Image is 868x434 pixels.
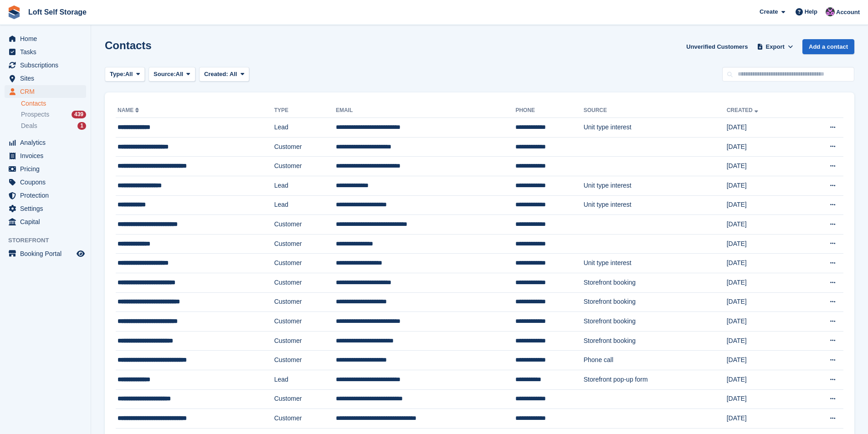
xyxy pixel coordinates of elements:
span: Coupons [20,176,75,189]
td: Lead [274,370,336,389]
td: Unit type interest [584,118,727,138]
td: Customer [274,215,336,235]
a: Loft Self Storage [25,5,90,20]
td: [DATE] [727,331,801,351]
span: All [176,70,184,79]
span: Pricing [20,163,75,175]
th: Source [584,103,727,118]
span: Storefront [8,236,91,245]
td: Customer [274,351,336,370]
span: Create [760,7,778,16]
a: menu [5,202,86,215]
button: Source: All [149,67,195,82]
td: [DATE] [727,389,801,409]
a: menu [5,32,86,45]
td: Storefront booking [584,331,727,351]
span: Analytics [20,136,75,149]
img: Amy Wright [826,7,835,16]
span: Created: [204,71,228,77]
th: Phone [515,103,583,118]
td: [DATE] [727,273,801,292]
span: Help [805,7,817,16]
td: Storefront booking [584,292,727,312]
span: Capital [20,215,75,228]
td: [DATE] [727,312,801,332]
span: Sites [20,72,75,85]
a: Preview store [75,248,86,259]
a: menu [5,149,86,162]
span: Export [766,42,785,51]
td: Lead [274,118,336,138]
td: Customer [274,331,336,351]
span: Home [20,32,75,45]
span: All [230,71,237,77]
a: menu [5,163,86,175]
td: [DATE] [727,292,801,312]
td: [DATE] [727,254,801,273]
a: menu [5,215,86,228]
a: Name [118,107,141,113]
span: Source: [154,70,175,79]
span: Tasks [20,46,75,58]
a: Add a contact [802,39,854,54]
div: 439 [72,111,86,118]
span: Settings [20,202,75,215]
th: Email [336,103,515,118]
a: menu [5,46,86,58]
td: Customer [274,137,336,157]
td: Customer [274,273,336,292]
a: menu [5,247,86,260]
td: Customer [274,292,336,312]
img: stora-icon-8386f47178a22dfd0bd8f6a31ec36ba5ce8667c1dd55bd0f319d3a0aa187defe.svg [7,5,21,19]
td: Unit type interest [584,254,727,273]
span: All [125,70,133,79]
span: Prospects [21,110,49,119]
td: Storefront booking [584,312,727,332]
td: [DATE] [727,137,801,157]
a: menu [5,85,86,98]
td: [DATE] [727,157,801,176]
button: Export [755,39,795,54]
td: [DATE] [727,215,801,235]
td: Storefront pop-up form [584,370,727,389]
a: menu [5,136,86,149]
span: Protection [20,189,75,202]
td: Lead [274,195,336,215]
td: Storefront booking [584,273,727,292]
td: Unit type interest [584,176,727,195]
div: 1 [77,122,86,130]
button: Created: All [199,67,249,82]
span: Account [836,8,860,17]
span: Invoices [20,149,75,162]
td: [DATE] [727,234,801,254]
a: Prospects 439 [21,110,86,119]
h1: Contacts [105,39,152,51]
td: [DATE] [727,351,801,370]
a: Contacts [21,99,86,108]
td: Customer [274,312,336,332]
td: Customer [274,389,336,409]
span: Deals [21,122,37,130]
td: Customer [274,254,336,273]
span: CRM [20,85,75,98]
button: Type: All [105,67,145,82]
a: menu [5,189,86,202]
td: [DATE] [727,370,801,389]
a: Unverified Customers [683,39,751,54]
td: Customer [274,157,336,176]
td: Lead [274,176,336,195]
th: Type [274,103,336,118]
td: [DATE] [727,176,801,195]
span: Type: [110,70,125,79]
td: Phone call [584,351,727,370]
span: Booking Portal [20,247,75,260]
a: Created [727,107,760,113]
a: menu [5,176,86,189]
td: [DATE] [727,409,801,429]
td: [DATE] [727,118,801,138]
td: Customer [274,409,336,429]
span: Subscriptions [20,59,75,71]
a: menu [5,72,86,85]
td: Unit type interest [584,195,727,215]
a: Deals 1 [21,121,86,131]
